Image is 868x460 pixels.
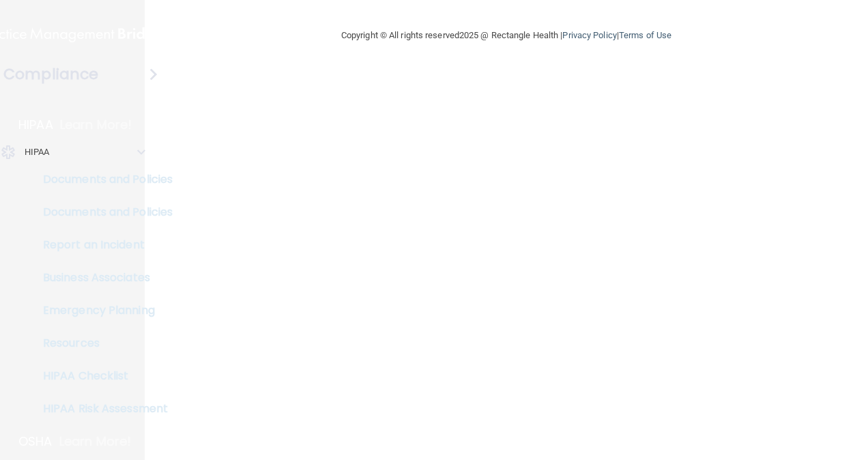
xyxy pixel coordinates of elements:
p: Emergency Planning [9,304,195,317]
p: OSHA [18,433,53,450]
div: Copyright © All rights reserved 2025 @ Rectangle Health | | [257,14,755,57]
p: Business Associates [9,271,195,285]
p: HIPAA [25,144,50,160]
p: Documents and Policies [9,173,195,186]
p: Resources [9,336,195,350]
p: Report an Incident [9,238,195,252]
p: Documents and Policies [9,205,195,219]
a: Terms of Use [619,30,671,40]
h4: Compliance [3,65,98,84]
p: HIPAA [18,117,53,133]
a: Privacy Policy [562,30,616,40]
p: HIPAA Checklist [9,369,195,383]
p: HIPAA Risk Assessment [9,402,195,416]
p: Learn More! [59,433,132,450]
p: Learn More! [60,117,132,133]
